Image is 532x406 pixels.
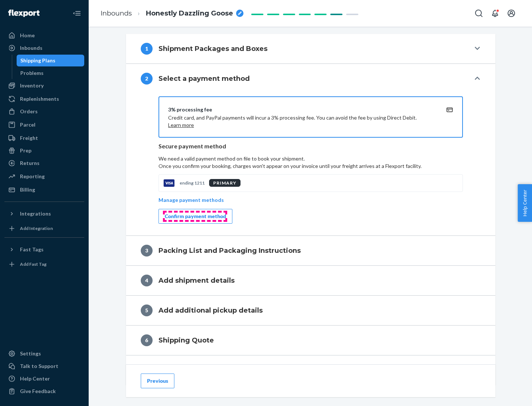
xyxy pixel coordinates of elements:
[158,155,463,170] p: We need a valid payment method on file to book your shipment.
[168,121,194,129] button: Learn more
[158,162,463,170] p: Once you confirm your booking, charges won't appear on your invoice until your freight arrives at...
[158,276,235,285] h4: Add shipment details
[158,196,224,204] p: Manage payment methods
[4,360,84,372] a: Talk to Support
[488,6,502,21] button: Open notifications
[4,171,84,182] a: Reporting
[95,3,249,24] ol: breadcrumbs
[4,119,84,131] a: Parcel
[126,236,495,265] button: 3Packing List and Packaging Instructions
[518,184,532,222] button: Help Center
[4,42,84,54] a: Inbounds
[4,106,84,117] a: Orders
[141,43,153,55] div: 1
[20,108,38,115] div: Orders
[4,258,84,270] a: Add Fast Tag
[20,375,50,382] div: Help Center
[126,355,495,385] button: 7Review and Confirm Shipment
[158,246,301,255] h4: Packing List and Packaging Instructions
[4,93,84,105] a: Replenishments
[20,57,55,64] div: Shipping Plans
[146,9,233,18] span: Honestly Dazzling Goose
[126,64,495,93] button: 2Select a payment method
[8,10,40,17] img: Flexport logo
[158,306,263,315] h4: Add additional pickup details
[4,80,84,92] a: Inventory
[4,30,84,41] a: Home
[17,55,85,66] a: Shipping Plans
[165,213,226,220] div: Confirm payment method
[20,350,41,357] div: Settings
[4,145,84,156] a: Prep
[20,44,42,52] div: Inbounds
[209,179,241,187] div: PRIMARY
[4,223,84,234] a: Add Integration
[158,142,463,151] p: Secure payment method
[158,74,250,83] h4: Select a payment method
[20,210,51,217] div: Integrations
[4,244,84,255] button: Fast Tags
[20,69,44,77] div: Problems
[20,362,58,370] div: Talk to Support
[20,186,35,193] div: Billing
[17,67,85,79] a: Problems
[20,173,45,180] div: Reporting
[4,132,84,144] a: Freight
[20,147,31,154] div: Prep
[4,184,84,196] a: Billing
[141,245,153,257] div: 3
[4,385,84,397] button: Give Feedback
[4,157,84,169] a: Returns
[126,34,495,63] button: 1Shipment Packages and Boxes
[20,95,59,103] div: Replenishments
[471,6,486,21] button: Open Search Box
[158,44,267,54] h4: Shipment Packages and Boxes
[158,336,214,345] h4: Shipping Quote
[141,374,174,388] button: Previous
[141,275,153,286] div: 4
[141,304,153,316] div: 5
[20,82,44,89] div: Inventory
[158,209,232,224] button: Confirm payment method
[20,32,35,39] div: Home
[20,159,40,167] div: Returns
[126,326,495,355] button: 6Shipping Quote
[20,261,47,267] div: Add Fast Tag
[180,180,205,186] p: ending 1211
[20,246,44,253] div: Fast Tags
[20,388,56,395] div: Give Feedback
[141,73,153,85] div: 2
[69,6,84,21] button: Close Navigation
[20,121,35,128] div: Parcel
[141,334,153,346] div: 6
[126,296,495,325] button: 5Add additional pickup details
[4,348,84,359] a: Settings
[20,134,38,142] div: Freight
[168,114,436,129] p: Credit card, and PayPal payments will incur a 3% processing fee. You can avoid the fee by using D...
[4,373,84,385] a: Help Center
[4,208,84,220] button: Integrations
[20,225,53,231] div: Add Integration
[126,266,495,295] button: 4Add shipment details
[100,9,132,17] a: Inbounds
[504,6,519,21] button: Open account menu
[168,106,436,113] div: 3% processing fee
